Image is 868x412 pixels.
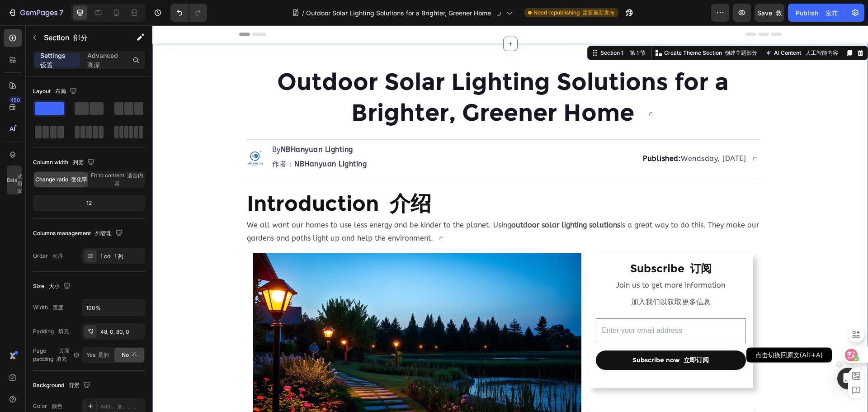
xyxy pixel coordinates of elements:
[443,293,593,318] input: Enter your email address
[152,25,868,412] iframe: Design area
[49,283,60,289] font: 大小
[443,325,593,345] button: Subscribe now
[237,165,279,191] font: 介绍
[491,129,528,137] strong: Published:
[359,195,468,204] strong: outdoor solar lighting solutions
[302,8,304,18] span: /
[86,351,109,359] span: Yes
[114,172,143,187] font: 适合内容
[55,88,66,95] font: 布局
[306,8,503,18] span: Outdoor Solar Lighting Solutions for a Brighter, Greener Home
[100,252,143,260] div: 1 col
[122,351,137,359] span: No
[33,85,79,98] div: Layout
[755,4,784,22] button: Save 救
[316,127,608,140] div: Rich Text Editor. Editing area: main
[33,303,63,312] div: Width
[572,24,605,31] font: 创建主题部分
[611,22,688,33] button: AI Content 人工智能内容
[40,51,75,70] p: Settings
[73,159,84,166] font: 列宽
[531,331,557,339] font: 立即订阅
[826,9,838,17] font: 发布
[9,96,22,104] div: 450
[52,403,62,409] font: 颜色
[87,51,122,70] p: Advanced
[170,4,207,22] div: Undo/Redo
[35,197,143,209] div: 12
[533,9,615,17] span: Need republishing
[477,24,493,31] font: 第 1 节
[479,272,558,281] font: 加入我们以获取更多信息
[444,254,592,287] p: Join us to get more information
[87,61,100,69] font: 高深
[33,227,124,240] div: Columns management
[446,24,495,32] div: Section 1
[52,304,63,311] font: 宽度
[98,351,109,358] font: 是的
[44,32,118,43] p: Section
[94,193,608,221] div: Rich Text Editor. Editing area: main
[56,347,70,362] font: 页面填充
[52,252,63,259] font: 次序
[132,351,137,358] font: 不
[100,403,143,411] div: Add...
[776,9,782,17] font: 救
[317,128,607,139] p: Wendsday, [DATE]
[33,347,80,363] div: Page padding
[35,175,87,184] span: Change ratio
[114,253,123,260] font: 1 列
[757,9,782,17] span: Save
[73,33,88,42] font: 部分
[7,166,22,194] div: Beta
[59,7,63,18] p: 7
[796,8,838,18] div: Publish
[512,24,605,32] p: Create Theme Section
[443,235,593,251] h2: Subscribe
[33,156,96,169] div: Column width
[33,280,72,293] div: Size
[94,164,608,193] h2: Introduction
[95,230,112,237] font: 列管理
[69,382,80,388] font: 背景
[480,329,557,341] div: Subscribe now
[4,4,67,22] button: 7
[100,328,143,336] div: 48, 0, 80, 0
[653,24,686,31] font: 人工智能内容
[71,176,87,183] font: 变化率
[788,4,846,22] button: Publish 发布
[17,173,22,194] font: 试用版
[33,252,63,260] div: Order
[82,299,145,316] input: Auto
[33,402,62,410] div: Color
[94,194,607,220] p: We all want our homes to use less energy and be kinder to the planet. Using is a great way to do ...
[40,61,53,69] font: 设置
[582,9,615,16] font: 需要重新发布
[117,403,139,410] font: 加。。。
[33,327,69,336] div: Padding
[33,379,92,392] div: Background
[90,171,144,188] span: Fit to content
[538,237,559,250] font: 订阅
[58,328,69,335] font: 填充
